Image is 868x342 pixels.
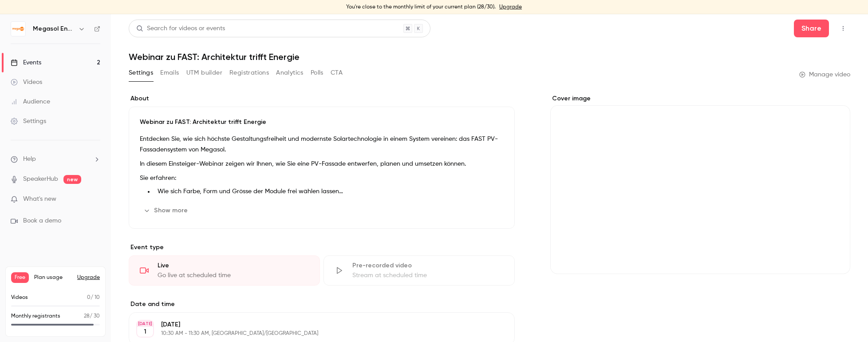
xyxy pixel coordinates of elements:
[23,216,61,226] span: Book a demo
[276,66,304,80] button: Analytics
[84,312,100,320] p: / 30
[129,243,515,252] p: Event type
[794,20,829,37] button: Share
[129,94,515,103] label: About
[140,134,504,155] p: Entdecken Sie, wie sich höchste Gestaltungsfreiheit und modernste Solartechnologie in einem Syste...
[352,261,504,270] div: Pre-recorded video
[140,159,504,169] p: In diesem Einsteiger-Webinar zeigen wir Ihnen, wie Sie eine PV-Fassade entwerfen, planen und umse...
[129,255,320,286] div: LiveGo live at scheduled time
[144,327,146,336] p: 1
[161,320,468,329] p: [DATE]
[352,271,504,280] div: Stream at scheduled time
[63,175,81,184] span: new
[23,155,36,164] span: Help
[11,22,25,36] img: Megasol Energie AG
[140,173,504,183] p: Sie erfahren:
[550,94,850,274] section: Cover image
[140,118,504,127] p: Webinar zu FAST: Architektur trifft Energie
[11,272,29,283] span: Free
[550,94,850,103] label: Cover image
[186,66,222,80] button: UTM builder
[23,195,56,204] span: What's new
[129,52,850,62] h1: Webinar zu FAST: Architektur trifft Energie
[34,274,72,281] span: Plan usage
[229,66,269,80] button: Registrations
[499,4,522,11] a: Upgrade
[140,203,193,218] button: Show more
[158,271,309,280] div: Go live at scheduled time
[154,187,504,196] li: Wie sich Farbe, Form und Grösse der Module frei wählen lassen
[84,314,90,319] span: 28
[11,117,46,126] div: Settings
[11,58,41,67] div: Events
[129,300,515,309] label: Date and time
[11,155,100,164] li: help-dropdown-opener
[77,274,100,281] button: Upgrade
[87,294,100,302] p: / 10
[158,261,309,270] div: Live
[160,66,179,80] button: Emails
[311,66,324,80] button: Polls
[23,175,58,184] a: SpeakerHub
[11,78,42,87] div: Videos
[799,70,850,79] a: Manage video
[137,321,153,327] div: [DATE]
[129,66,153,80] button: Settings
[161,330,468,337] p: 10:30 AM - 11:30 AM, [GEOGRAPHIC_DATA]/[GEOGRAPHIC_DATA]
[11,97,50,106] div: Audience
[11,294,28,302] p: Videos
[87,295,91,300] span: 0
[331,66,343,80] button: CTA
[11,312,60,320] p: Monthly registrants
[136,24,225,33] div: Search for videos or events
[33,24,75,33] h6: Megasol Energie AG
[324,255,515,286] div: Pre-recorded videoStream at scheduled time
